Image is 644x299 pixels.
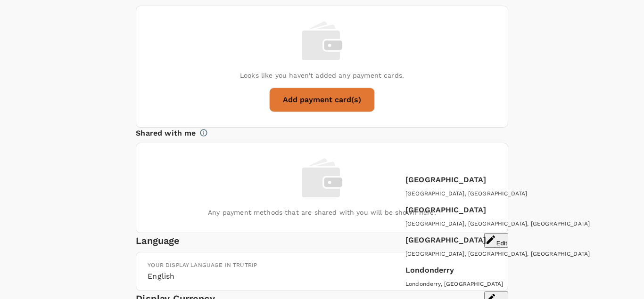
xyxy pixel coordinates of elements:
[208,208,436,217] p: Any payment methods that are shared with you will be shown here.
[405,280,625,289] div: Londonderry, [GEOGRAPHIC_DATA]
[405,250,625,259] div: [GEOGRAPHIC_DATA], [GEOGRAPHIC_DATA], [GEOGRAPHIC_DATA]
[405,189,625,199] div: [GEOGRAPHIC_DATA], [GEOGRAPHIC_DATA]
[148,262,257,268] span: Your display language in TruTrip
[148,270,496,283] h6: English
[405,204,625,216] div: [GEOGRAPHIC_DATA]
[302,158,342,198] img: payment
[405,265,625,276] div: Londonderry
[405,219,625,229] div: [GEOGRAPHIC_DATA], [GEOGRAPHIC_DATA], [GEOGRAPHIC_DATA]
[269,88,375,112] button: Add payment card(s)
[136,233,484,248] div: Language
[302,21,342,61] img: payment
[240,71,404,80] p: Looks like you haven't added any payment cards.
[405,174,625,186] div: [GEOGRAPHIC_DATA]
[136,128,196,139] p: Shared with me
[405,234,625,246] div: [GEOGRAPHIC_DATA]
